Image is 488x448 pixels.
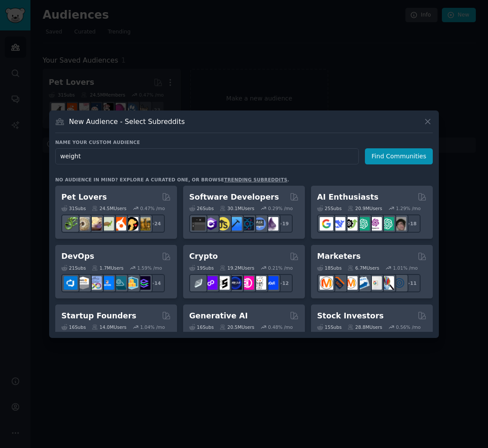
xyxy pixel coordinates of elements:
[76,276,90,290] img: AWS_Certified_Experts
[55,177,289,183] div: No audience in mind? Explore a curated one, or browse .
[216,217,230,231] img: learnjavascript
[317,205,341,211] div: 25 Sub s
[55,139,433,145] h3: Name your custom audience
[381,276,394,290] img: MarketingResearch
[368,217,382,231] img: OpenAIDev
[137,276,150,290] img: PlatformEngineers
[253,217,266,231] img: AskComputerScience
[332,276,345,290] img: bigseo
[348,265,379,271] div: 6.7M Users
[100,217,114,231] img: turtle
[61,192,107,203] h2: Pet Lovers
[228,276,242,290] img: web3
[137,217,150,231] img: dogbreed
[220,205,254,211] div: 30.1M Users
[88,276,102,290] img: Docker_DevOps
[113,217,126,231] img: cockatiel
[393,265,418,271] div: 1.01 % /mo
[88,217,102,231] img: leopardgeckos
[317,265,341,271] div: 18 Sub s
[356,217,370,231] img: chatgpt_promptDesign
[189,205,214,211] div: 26 Sub s
[274,274,293,292] div: + 12
[317,311,384,321] h2: Stock Investors
[393,217,406,231] img: ArtificalIntelligence
[220,265,254,271] div: 19.2M Users
[268,324,293,330] div: 0.48 % /mo
[402,274,421,292] div: + 11
[224,177,287,182] a: trending subreddits
[204,276,217,290] img: 0xPolygon
[344,217,358,231] img: AItoolsCatalog
[61,205,86,211] div: 31 Sub s
[69,117,185,126] h3: New Audience - Select Subreddits
[344,276,358,290] img: AskMarketing
[192,217,205,231] img: software
[147,274,165,292] div: + 14
[204,217,217,231] img: csharp
[189,265,214,271] div: 19 Sub s
[320,276,333,290] img: content_marketing
[189,311,248,321] h2: Generative AI
[228,217,242,231] img: iOSProgramming
[55,148,359,164] input: Pick a short name, like "Digital Marketers" or "Movie-Goers"
[76,217,90,231] img: ballpython
[140,205,165,211] div: 0.47 % /mo
[268,205,293,211] div: 0.29 % /mo
[317,324,341,330] div: 15 Sub s
[268,265,293,271] div: 0.21 % /mo
[61,311,136,321] h2: Startup Founders
[402,214,421,233] div: + 18
[317,192,378,203] h2: AI Enthusiasts
[356,276,370,290] img: Emailmarketing
[140,324,165,330] div: 1.04 % /mo
[61,251,94,262] h2: DevOps
[241,217,254,231] img: reactnative
[265,276,278,290] img: defi_
[64,217,77,231] img: herpetology
[274,214,293,233] div: + 19
[147,214,165,233] div: + 24
[241,276,254,290] img: defiblockchain
[113,276,126,290] img: platformengineering
[368,276,382,290] img: googleads
[192,276,205,290] img: ethfinance
[396,324,421,330] div: 0.56 % /mo
[125,217,138,231] img: PetAdvice
[317,251,361,262] h2: Marketers
[189,251,218,262] h2: Crypto
[348,205,382,211] div: 20.9M Users
[381,217,394,231] img: chatgpt_prompts_
[393,276,406,290] img: OnlineMarketing
[265,217,278,231] img: elixir
[61,265,86,271] div: 21 Sub s
[253,276,266,290] img: CryptoNews
[92,265,124,271] div: 1.7M Users
[396,205,421,211] div: 1.29 % /mo
[189,192,279,203] h2: Software Developers
[348,324,382,330] div: 28.8M Users
[64,276,77,290] img: azuredevops
[92,205,126,211] div: 24.5M Users
[332,217,345,231] img: DeepSeek
[61,324,86,330] div: 16 Sub s
[100,276,114,290] img: DevOpsLinks
[320,217,333,231] img: GoogleGeminiAI
[220,324,254,330] div: 20.5M Users
[189,324,214,330] div: 16 Sub s
[216,276,230,290] img: ethstaker
[137,265,162,271] div: 1.59 % /mo
[125,276,138,290] img: aws_cdk
[92,324,126,330] div: 14.0M Users
[365,148,433,164] button: Find Communities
